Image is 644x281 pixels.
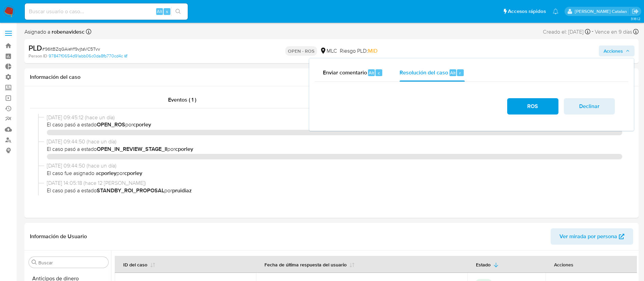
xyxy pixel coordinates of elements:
button: ROS [507,98,558,115]
span: Eventos ( 1 ) [168,96,196,104]
span: Enviar comentario [323,69,367,76]
span: Riesgo PLD: [340,47,378,55]
span: Declinar [573,99,606,114]
a: 97847f0654d91abb06c0da8fb770cd4c [49,53,127,59]
button: search-icon [171,7,185,16]
span: Resolución del caso [400,69,448,76]
span: Acciones [604,46,623,56]
a: Notificaciones [553,8,558,14]
span: Accesos rápidos [508,8,546,15]
button: Ver mirada por persona [551,228,633,245]
span: Alt [369,70,374,76]
button: Acciones [599,46,634,56]
a: Salir [632,8,639,15]
span: c [378,70,380,76]
button: Declinar [564,98,615,115]
b: PLD [29,42,42,53]
span: # 96ltBZqGAieYf9vjtaVC5Tvv [42,46,100,52]
span: MID [368,47,378,55]
span: Asignado a [24,28,85,36]
span: Alt [157,8,162,15]
button: Buscar [32,260,37,265]
input: Buscar [38,260,106,266]
span: - [592,27,593,36]
span: Vence en 9 días [595,28,632,36]
div: Creado el: [DATE] [543,27,590,36]
span: Alt [450,70,456,76]
span: s [166,8,168,15]
div: MLC [320,47,337,55]
p: rociodaniela.benavidescatalan@mercadolibre.cl [575,8,629,15]
b: robenavidesc [50,28,85,36]
h1: Información del caso [30,74,633,81]
input: Buscar usuario o caso... [25,7,188,16]
span: r [459,70,461,76]
p: OPEN - ROS [285,46,317,56]
h1: Información de Usuario [30,233,87,240]
b: Person ID [29,53,47,59]
span: ROS [516,99,549,114]
span: Ver mirada por persona [559,228,617,245]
